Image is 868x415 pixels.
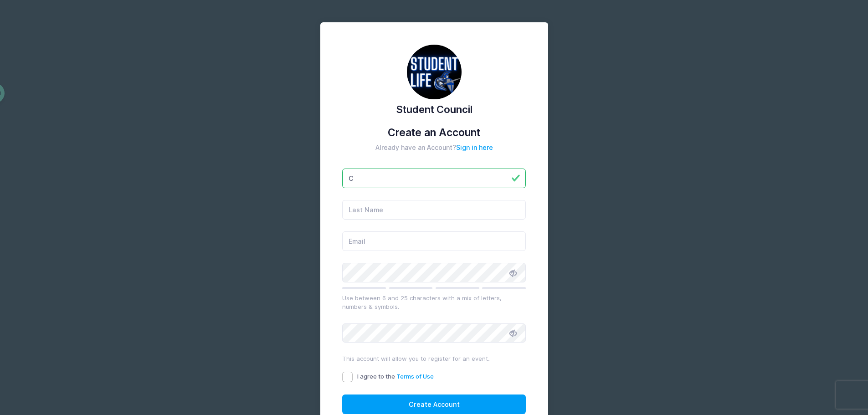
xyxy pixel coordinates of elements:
h1: Create an Account [342,126,526,138]
div: This account will allow you to register for an event. [342,354,526,364]
input: Email [342,231,526,251]
a: Terms of Use [396,373,434,380]
button: Create Account [342,395,526,414]
input: Last Name [342,200,526,220]
div: Use between 6 and 25 characters with a mix of letters, numbers & symbols. [342,294,526,312]
div: Student Council [342,102,526,117]
img: Student Council [407,45,462,99]
input: I agree to theTerms of Use [342,372,353,382]
div: Already have an Account? [342,143,526,153]
input: First Name [342,169,526,188]
span: I agree to the [357,373,434,380]
a: Sign in here [456,143,493,151]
